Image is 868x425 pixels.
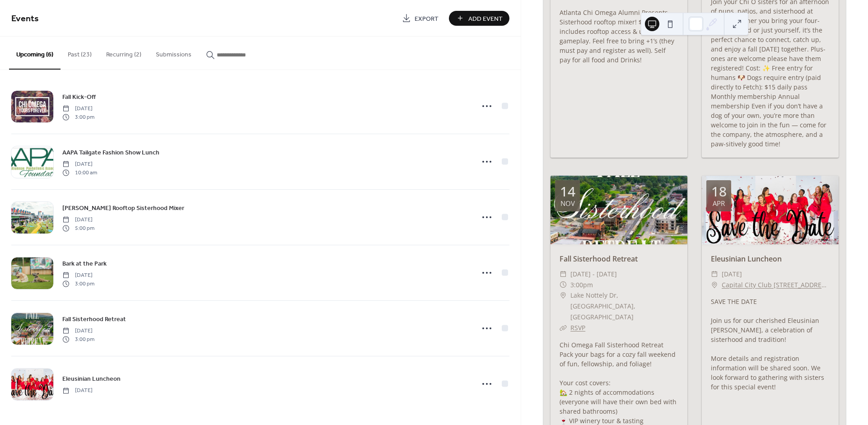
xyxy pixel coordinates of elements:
[551,8,687,65] div: Atlanta Chi Omega Alumni Presents - Sisterhood rooftop mixer! $30 a ticket includes rooftop acces...
[62,280,94,288] span: 3:00 pm
[560,322,567,333] div: ​
[62,335,94,343] span: 3:00 pm
[62,168,97,177] span: 10:00 am
[62,92,96,102] a: Fall Kick-Off
[62,105,94,113] span: [DATE]
[62,93,96,102] span: Fall Kick-Off
[149,37,199,69] button: Submissions
[560,200,575,207] div: Nov
[62,374,121,384] a: Eleusinian Luncheon
[62,315,126,324] span: Fall Sisterhood Retreat
[570,290,678,322] span: Lake Nottely Dr, [GEOGRAPHIC_DATA], [GEOGRAPHIC_DATA]
[62,216,94,224] span: [DATE]
[62,224,94,232] span: 5:00 pm
[62,203,184,213] a: [PERSON_NAME] Rooftop Sisterhood Mixer
[570,323,585,332] a: RSVP
[62,259,107,269] span: Bark at the Park
[711,269,718,280] div: ​
[722,280,830,290] a: Capital City Club [STREET_ADDRESS][PERSON_NAME]
[722,269,742,280] span: [DATE]
[62,258,107,269] a: Bark at the Park
[702,297,839,392] div: SAVE THE DATE Join us for our cherished Eleusinian [PERSON_NAME], a celebration of sisterhood and...
[62,204,184,213] span: [PERSON_NAME] Rooftop Sisterhood Mixer
[62,148,159,158] span: AAPA Tailgate Fashion Show Lunch
[711,185,727,198] div: 18
[570,280,593,290] span: 3:00pm
[9,37,61,70] button: Upcoming (6)
[702,253,839,264] div: Eleusinian Luncheon
[560,290,567,301] div: ​
[62,147,159,158] a: AAPA Tailgate Fashion Show Lunch
[61,37,99,69] button: Past (23)
[415,14,439,23] span: Export
[62,160,97,168] span: [DATE]
[11,10,39,28] span: Events
[62,314,126,324] a: Fall Sisterhood Retreat
[62,374,121,384] span: Eleusinian Luncheon
[395,11,445,26] a: Export
[62,327,94,335] span: [DATE]
[711,280,718,290] div: ​
[62,271,94,280] span: [DATE]
[713,200,725,207] div: Apr
[560,269,567,280] div: ​
[570,269,617,280] span: [DATE] - [DATE]
[468,14,503,23] span: Add Event
[560,254,638,264] a: Fall Sisterhood Retreat
[560,280,567,290] div: ​
[62,113,94,121] span: 3:00 pm
[449,11,509,26] button: Add Event
[62,387,93,395] span: [DATE]
[99,37,149,69] button: Recurring (2)
[560,185,575,198] div: 14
